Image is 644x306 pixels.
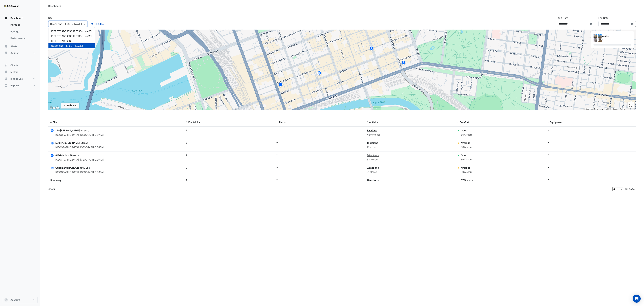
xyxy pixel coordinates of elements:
div: ? [276,129,363,132]
label: Site [48,16,52,20]
a: Performance [8,35,38,42]
img: site-pin.svg [278,82,283,88]
div: 86% score [461,158,472,162]
div: ? [186,166,272,169]
span: Summary [50,179,61,182]
span: [STREET_ADDRESS][PERSON_NAME] [51,30,92,33]
div: Average [461,141,472,145]
a: 11 actions [367,141,378,144]
span: Charts [10,64,18,67]
div: ? [548,154,634,157]
div: 4 total [48,185,612,193]
span: +3 Sites [94,22,104,26]
button: Meters [3,69,38,75]
div: ? [276,178,363,182]
span: Alerts [10,45,17,48]
span: Activity [369,121,378,124]
div: None closed [367,133,453,137]
div: ? [186,154,272,157]
app-icon: Alerts [4,45,8,48]
label: End Date [598,16,608,20]
label: Start Date [557,16,568,20]
div: Open Intercom Messenger [633,295,641,303]
div: ? [276,141,363,145]
button: Actions [3,50,38,56]
button: Keyboard shortcuts [583,108,598,110]
app-icon: Indoor Env [4,77,8,80]
div: 86% score [461,133,472,137]
div: Hide map [67,104,77,107]
div: [GEOGRAPHIC_DATA], [GEOGRAPHIC_DATA] [55,170,104,174]
fa-icon: Select Date [631,23,634,25]
div: ? [548,178,634,182]
div: 78 actions [367,178,453,182]
span: Meters [10,70,18,74]
span: Street [80,129,91,132]
span: Street [81,141,91,145]
img: site-pin.svg [317,71,322,76]
span: Equipment [550,121,562,124]
div: [GEOGRAPHIC_DATA], [GEOGRAPHIC_DATA] [55,145,104,149]
span: Comfort [460,121,469,124]
button: Toggle fullscreen view [628,102,634,108]
span: Dashboard [10,16,23,20]
button: Alerts [3,43,38,50]
div: Dashboard [3,21,38,43]
a: Portfolio [8,21,38,28]
span: Map data ©2025 Google [600,108,618,110]
a: 1 actions [367,129,377,132]
div: Average [461,166,472,169]
span: Alerts [279,121,286,124]
div: Dashboard [48,4,61,8]
div: Good [461,129,472,132]
div: 69% score [461,170,472,174]
app-icon: Actions [4,51,8,55]
span: Queen and [55,166,68,169]
button: Account [3,297,38,303]
div: 21 closed [367,170,453,174]
img: 150 Collins Street [594,34,597,38]
span: [STREET_ADDRESS] [51,39,73,42]
div: ? [276,166,363,169]
img: 8 Exhibition Street [594,38,597,42]
app-icon: Meters [4,70,8,74]
app-icon: Dashboard [4,16,8,20]
img: site-pin.svg [401,60,406,66]
span: per page [625,187,635,190]
div: 4 sites [602,34,631,38]
app-icon: Reports [4,84,8,87]
div: 10 closed [367,145,453,149]
img: 530 Collins Street [598,34,602,38]
a: Terms (opens in new tab) [620,108,625,110]
span: [PERSON_NAME] [68,166,91,170]
img: Google [49,106,60,110]
img: Company Logo [4,3,19,9]
a: Open this area in Google Maps (opens a new window) [49,106,60,110]
div: ? [186,129,272,132]
img: Queen and Collins [598,38,602,42]
div: Good [461,154,472,157]
div: 68% score [461,145,472,149]
div: ? [548,166,634,169]
img: site-pin.svg [369,46,374,52]
div: [GEOGRAPHIC_DATA], [GEOGRAPHIC_DATA] [55,158,104,162]
div: [GEOGRAPHIC_DATA], [GEOGRAPHIC_DATA] [55,133,104,137]
span: Account [10,298,20,302]
app-icon: Charts [4,64,8,67]
div: ? [548,129,634,132]
span: Electricity [188,121,200,124]
span: Street [70,154,80,157]
a: Ratings [8,28,38,35]
div: ? [186,178,272,182]
button: +3 Sites [89,21,106,27]
div: 34 closed [367,158,453,162]
span: Actions [10,51,19,55]
span: 530 [PERSON_NAME] [55,141,80,144]
span: Indoor Env [10,77,23,80]
div: 77% score [461,178,473,182]
a: 32 actions [367,166,379,169]
a: 34 actions [367,154,379,157]
fa-icon: Select Date [589,23,592,25]
button: Indoor Env [3,75,38,82]
div: ? [548,141,634,145]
